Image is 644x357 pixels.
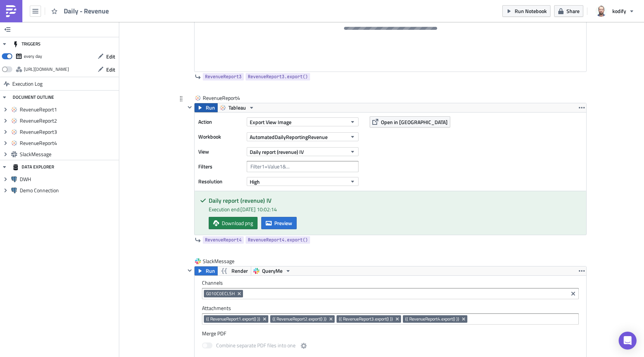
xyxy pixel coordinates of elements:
div: DATA EXPLORER [13,160,54,174]
label: Filters [198,161,243,172]
a: Download png [209,217,258,229]
button: Remove Tag [328,315,335,323]
span: RevenueReport4 [203,94,241,102]
img: PushMetrics [5,5,17,17]
button: Tableau [217,103,257,112]
p: Daily Revenue Report. [3,3,373,9]
h5: Daily report (revenue) IV [209,198,581,203]
img: Avatar [595,5,607,18]
label: Combine separate PDF files into one [202,341,308,351]
span: Edit [106,53,115,60]
label: View [198,146,243,157]
span: Preview [274,219,292,227]
button: Daily report (revenue) IV [247,147,359,156]
button: Combine separate PDF files into one [299,341,308,350]
span: AutomatedDailyReportingRevenue [250,133,328,141]
span: Share [566,7,580,15]
span: Export View Image [250,118,291,126]
span: {{ RevenueReport4.export() }} [405,316,459,322]
label: Channels [202,279,579,286]
button: Edit [94,64,119,75]
span: RevenueReport2 [20,117,117,124]
div: Open Intercom Messenger [619,332,637,350]
span: {{ RevenueReport2.export() }} [272,316,326,322]
span: RevenueReport3 [20,129,117,135]
span: DWH [20,176,117,183]
span: Daily report (revenue) IV [250,148,304,156]
a: RevenueReport3.export() [246,73,310,80]
span: RevenueReport3 [205,73,241,80]
button: Remove Tag [394,315,401,323]
span: High [250,178,260,186]
span: Execution Log [12,77,42,91]
span: Edit [106,66,115,73]
button: Hide content [185,103,194,112]
span: RevenueReport1 [20,106,117,113]
span: RevenueReport3.export() [248,73,308,80]
button: Share [554,5,583,17]
button: Run Notebook [502,5,550,17]
span: RevenueReport4 [205,236,241,244]
body: Rich Text Area. Press ALT-0 for help. [3,3,373,9]
button: kodify [591,3,638,19]
div: DOCUMENT OUTLINE [13,91,54,104]
span: Download png [222,219,253,227]
button: AutomatedDailyReportingRevenue [247,132,359,141]
button: Hide content [185,266,194,275]
p: Revenue daily report [3,3,389,9]
span: {{ RevenueReport3.export() }} [339,316,393,322]
span: RevenueReport4.export() [248,236,308,244]
a: RevenueReport4.export() [246,236,310,244]
button: High [247,177,359,186]
button: Run [195,103,218,112]
label: Workbook [198,131,243,142]
button: Remove Tag [461,315,467,323]
span: Demo Connection [20,187,117,194]
button: Preview [261,217,297,229]
label: Action [198,116,243,127]
span: Tableau [228,103,246,112]
span: RevenueReport4 [20,140,117,146]
span: SlackMessage [20,151,117,158]
span: G010C0ECLSH [206,291,235,297]
div: TRIGGERS [13,37,41,51]
button: Open in [GEOGRAPHIC_DATA] [370,116,450,127]
button: Clear selected items [569,289,578,298]
button: Render [217,266,251,275]
button: QueryMe [251,266,294,275]
button: Edit [94,51,119,62]
button: Export View Image [247,117,359,126]
span: {{ RevenueReport1.export() }} [206,316,260,322]
span: Render [231,266,248,275]
span: Open in [GEOGRAPHIC_DATA] [381,118,448,126]
button: Run [195,266,218,275]
span: SlackMessage [203,258,235,265]
label: Attachments [202,305,579,312]
span: QueryMe [262,266,282,275]
a: RevenueReport4 [203,236,244,244]
body: Rich Text Area. Press ALT-0 for help. [3,3,389,9]
span: Run [206,103,215,112]
span: Run [206,266,215,275]
label: Merge PDF [202,330,579,337]
span: Daily - Revenue [64,7,110,15]
label: Resolution [198,176,243,187]
div: Execution end: [DATE] 10:02:14 [209,205,581,213]
span: kodify [612,7,626,15]
a: RevenueReport3 [203,73,244,80]
div: https://pushmetrics.io/api/v1/report/akLK7VOL8B/webhook?token=2c89cd8b996f41dd9e3ed865bf74c885 [24,64,69,75]
input: Filter1=Value1&... [247,161,359,172]
button: Remove Tag [262,315,268,323]
span: Run Notebook [515,7,547,15]
button: Remove Tag [236,290,243,297]
div: every day [24,51,42,62]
